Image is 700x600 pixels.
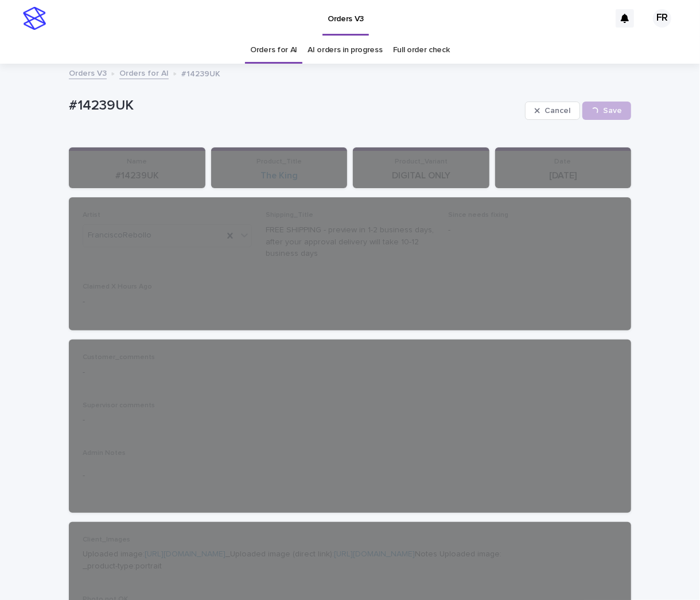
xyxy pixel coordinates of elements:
[119,66,169,79] a: Orders for AI
[653,9,671,28] div: FR
[545,107,570,115] span: Cancel
[582,102,631,120] button: Save
[250,37,297,64] a: Orders for AI
[525,102,580,120] button: Cancel
[603,107,622,115] span: Save
[69,66,107,79] a: Orders V3
[308,37,383,64] a: AI orders in progress
[69,98,520,114] p: #14239UK
[23,7,46,30] img: stacker-logo-s-only.png
[393,37,450,64] a: Full order check
[181,67,220,79] p: #14239UK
